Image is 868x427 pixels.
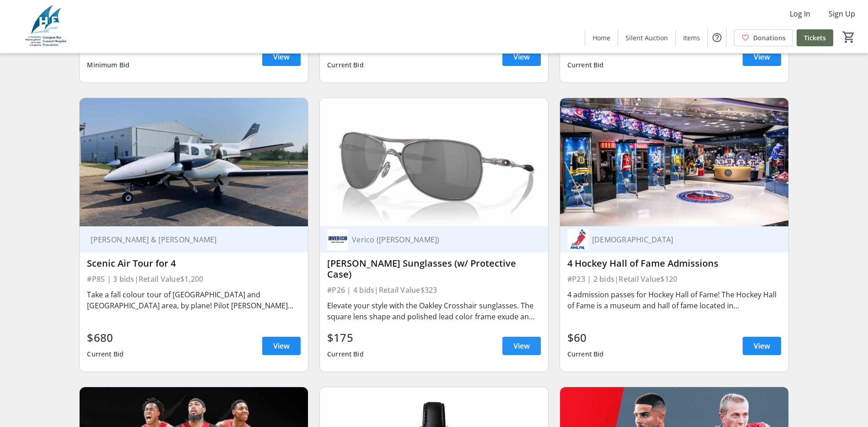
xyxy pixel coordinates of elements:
[754,340,770,351] span: View
[676,29,707,46] a: Items
[734,29,793,46] a: Donations
[753,33,786,43] span: Donations
[625,33,668,43] span: Silent Auction
[567,346,604,362] div: Current Bid
[327,346,364,362] div: Current Bid
[327,329,364,346] div: $175
[320,98,548,227] img: Oakley Croshail Sunglasses (w/ Protective Case)
[743,337,781,355] a: View
[87,235,290,244] div: [PERSON_NAME] & [PERSON_NAME]
[567,273,781,285] div: #P23 | 2 bids | Retail Value $120
[513,340,530,351] span: View
[585,29,618,46] a: Home
[567,329,604,346] div: $60
[708,28,726,47] button: Help
[87,289,301,311] div: Take a fall colour tour of [GEOGRAPHIC_DATA] and [GEOGRAPHIC_DATA] area, by plane! Pilot [PERSON_...
[829,8,855,19] span: Sign Up
[273,340,290,351] span: View
[327,57,364,73] div: Current Bid
[327,229,348,250] img: Verico (Martin Marshall)
[502,337,541,355] a: View
[804,33,826,43] span: Tickets
[790,8,810,19] span: Log In
[87,57,129,73] div: Minimum Bid
[327,300,541,322] div: Elevate your style with the Oakley Crosshair sunglasses. The square lens shape and polished lead ...
[593,33,610,43] span: Home
[348,235,530,244] div: Verico ([PERSON_NAME])
[273,51,290,62] span: View
[560,98,788,227] img: 4 Hockey Hall of Fame Admissions
[841,29,857,45] button: Cart
[262,48,301,66] a: View
[754,51,770,62] span: View
[567,57,604,73] div: Current Bid
[327,258,541,280] div: [PERSON_NAME] Sunglasses (w/ Protective Case)
[782,6,818,21] button: Log In
[262,337,301,355] a: View
[80,98,308,227] img: Scenic Air Tour for 4
[743,48,781,66] a: View
[5,4,87,49] img: Georgian Bay General Hospital Foundation's Logo
[87,329,124,346] div: $680
[87,273,301,285] div: #P85 | 3 bids | Retail Value $1,200
[513,51,530,62] span: View
[502,48,541,66] a: View
[567,229,588,250] img: National Hockey League Players Association
[683,33,700,43] span: Items
[567,289,781,311] div: 4 admission passes for Hockey Hall of Fame! The Hockey Hall of Fame is a museum and hall of fame ...
[588,235,770,244] div: [DEMOGRAPHIC_DATA]
[821,6,863,21] button: Sign Up
[87,258,301,269] div: Scenic Air Tour for 4
[567,258,781,269] div: 4 Hockey Hall of Fame Admissions
[797,29,833,46] a: Tickets
[327,284,541,296] div: #P26 | 4 bids | Retail Value $323
[618,29,675,46] a: Silent Auction
[87,346,124,362] div: Current Bid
